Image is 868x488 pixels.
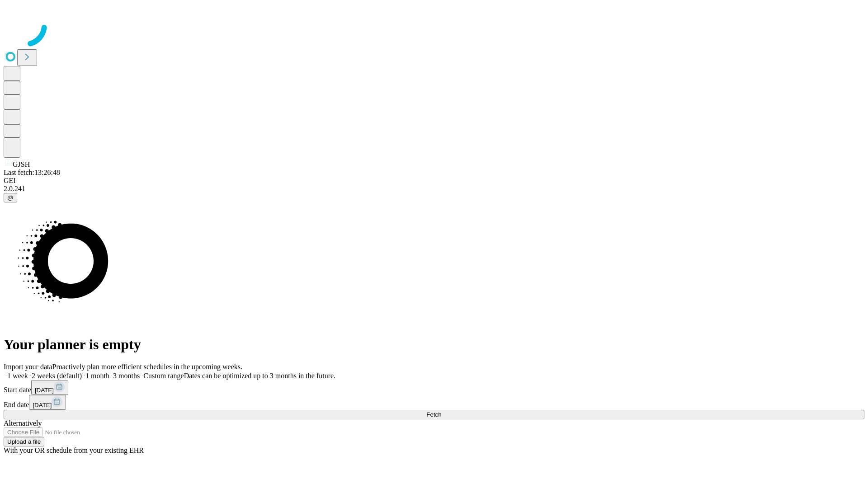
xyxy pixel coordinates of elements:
[33,402,52,408] span: [DATE]
[35,387,54,394] span: [DATE]
[4,193,17,202] button: @
[85,372,109,380] span: 1 month
[13,160,30,168] span: GJSH
[426,411,441,418] span: Fetch
[4,336,864,353] h1: Your planner is empty
[4,419,42,427] span: Alternatively
[184,372,335,380] span: Dates can be optimized up to 3 months in the future.
[4,177,864,185] div: GEI
[143,372,184,380] span: Custom range
[4,437,44,446] button: Upload a file
[4,169,60,176] span: Last fetch: 13:26:48
[29,395,66,410] button: [DATE]
[32,372,82,380] span: 2 weeks (default)
[7,194,14,201] span: @
[7,372,28,380] span: 1 week
[31,380,68,395] button: [DATE]
[113,372,140,380] span: 3 months
[4,363,52,371] span: Import your data
[4,446,144,454] span: With your OR schedule from your existing EHR
[4,380,864,395] div: Start date
[4,395,864,410] div: End date
[4,185,864,193] div: 2.0.241
[4,410,864,419] button: Fetch
[52,363,242,371] span: Proactively plan more efficient schedules in the upcoming weeks.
